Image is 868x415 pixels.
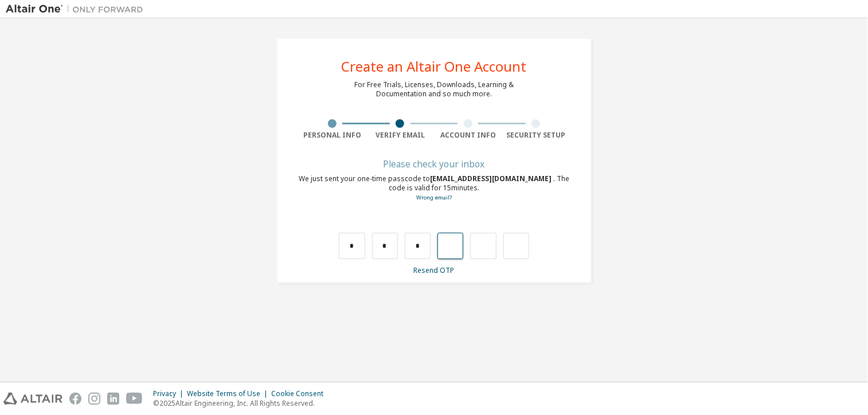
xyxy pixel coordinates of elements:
[414,265,455,275] a: Resend OTP
[126,393,143,405] img: youtube.svg
[298,174,570,202] div: We just sent your one-time passcode to . The code is valid for 15 minutes.
[298,131,366,140] div: Personal Info
[187,389,271,398] div: Website Terms of Use
[502,131,570,140] div: Security Setup
[153,389,187,398] div: Privacy
[6,3,149,15] img: Altair One
[434,131,502,140] div: Account Info
[271,389,330,398] div: Cookie Consent
[298,160,570,167] div: Please check your inbox
[342,60,527,73] div: Create an Altair One Account
[88,393,100,405] img: instagram.svg
[69,393,81,405] img: facebook.svg
[153,398,330,408] p: © 2025 Altair Engineering, Inc. All Rights Reserved.
[107,393,119,405] img: linkedin.svg
[430,174,553,183] span: [EMAIL_ADDRESS][DOMAIN_NAME]
[3,393,62,405] img: altair_logo.svg
[366,131,435,140] div: Verify Email
[354,80,514,99] div: For Free Trials, Licenses, Downloads, Learning & Documentation and so much more.
[416,194,452,201] a: Go back to the registration form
